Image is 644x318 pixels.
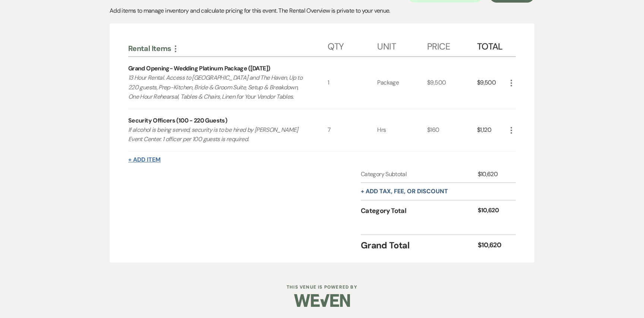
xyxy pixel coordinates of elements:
[128,157,161,163] button: + Add Item
[328,57,378,109] div: 1
[110,6,534,15] div: Add items to manage inventory and calculate pricing for this event. The Rental Overview is privat...
[128,44,328,53] div: Rental Items
[294,287,350,314] img: Weven Logo
[128,116,227,125] div: Security Officers (100 - 220 Guests)
[377,57,427,109] div: Package
[427,109,477,151] div: $160
[377,109,427,151] div: Hrs
[477,34,507,56] div: Total
[128,64,270,73] div: Grand Opening- Wedding Platinum Package ([DATE])
[477,109,507,151] div: $1,120
[477,57,507,109] div: $9,500
[361,170,478,179] div: Category Subtotal
[478,206,507,216] div: $10,620
[427,57,477,109] div: $9,500
[328,34,378,56] div: Qty
[128,125,307,144] p: If alcohol is being served, security is to be hired by [PERSON_NAME] Event Center. 1 officer per ...
[478,170,507,179] div: $10,620
[427,34,477,56] div: Price
[361,188,448,194] button: + Add tax, fee, or discount
[478,240,507,250] div: $10,620
[361,206,478,216] div: Category Total
[377,34,427,56] div: Unit
[328,109,378,151] div: 7
[128,73,307,102] p: 13 Hour Rental. Access to [GEOGRAPHIC_DATA] and The Haven, Up to 220 guests, Prep-Kitchen, Bride ...
[361,239,478,252] div: Grand Total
